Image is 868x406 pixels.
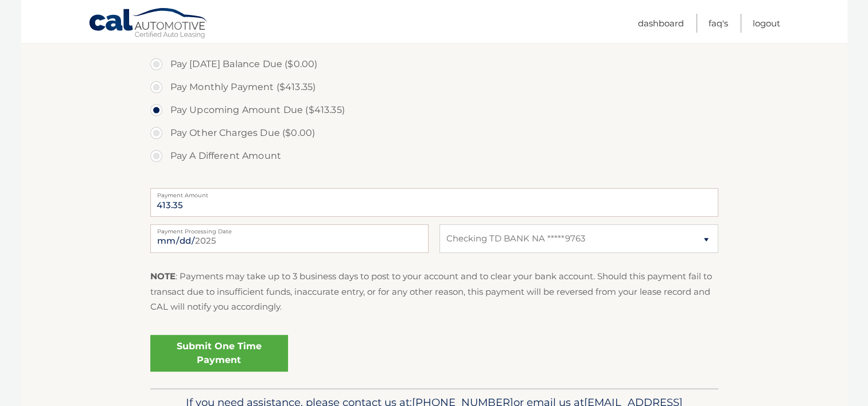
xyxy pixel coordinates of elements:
[150,224,429,253] input: Payment Date
[150,99,718,122] label: Pay Upcoming Amount Due ($413.35)
[638,14,684,33] a: Dashboard
[150,224,429,233] label: Payment Processing Date
[150,271,176,282] strong: NOTE
[150,76,718,99] label: Pay Monthly Payment ($413.35)
[150,335,288,372] a: Submit One Time Payment
[753,14,780,33] a: Logout
[150,188,718,217] input: Payment Amount
[150,122,718,145] label: Pay Other Charges Due ($0.00)
[150,188,718,197] label: Payment Amount
[88,7,209,41] a: Cal Automotive
[150,145,718,167] label: Pay A Different Amount
[150,269,718,314] p: : Payments may take up to 3 business days to post to your account and to clear your bank account....
[709,14,728,33] a: FAQ's
[150,53,718,76] label: Pay [DATE] Balance Due ($0.00)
